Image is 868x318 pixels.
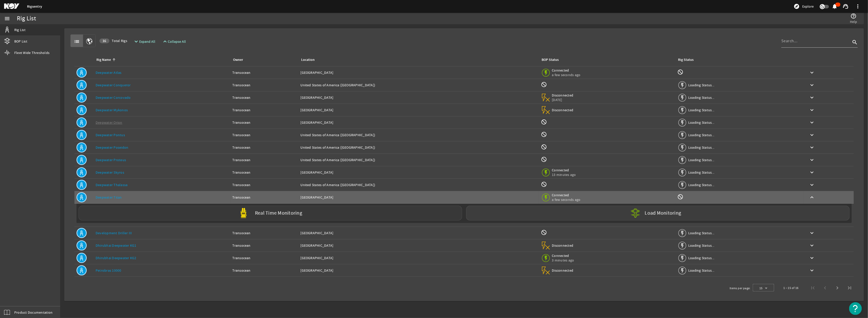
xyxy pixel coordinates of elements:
mat-icon: expand_more [133,38,137,45]
span: Loading Status... [688,120,714,125]
button: Expand All [131,37,157,46]
span: Rig List [14,27,25,32]
mat-icon: keyboard_arrow_down [809,82,815,88]
div: Transocean [232,255,296,260]
span: a few seconds ago [552,73,580,77]
div: United States of America ([GEOGRAPHIC_DATA]) [300,145,537,150]
mat-icon: BOP Monitoring not available for this rig [541,81,547,88]
div: Transocean [232,268,296,273]
span: Disconnected [552,243,573,248]
span: 3 minutes ago [552,258,574,262]
span: Loading Status... [688,145,714,150]
label: Load Monitoring [645,211,681,216]
span: Loading Status... [688,256,714,260]
a: Deepwater Mykonos [96,108,128,112]
div: Transocean [232,82,296,88]
div: Rig Status [678,57,694,63]
span: Collapse All [168,39,186,44]
a: Development Driller III [96,231,132,235]
mat-icon: BOP Monitoring not available for this rig [541,156,547,162]
a: Dhirubhai Deepwater KG2 [96,256,136,260]
mat-icon: explore [794,3,800,9]
img: Yellowpod.svg [238,208,249,218]
mat-icon: keyboard_arrow_up [809,194,815,200]
button: more_vert [852,0,864,12]
a: Deepwater Orion [96,120,122,125]
span: Loading Status... [688,183,714,187]
span: Connected [552,68,580,73]
mat-icon: support_agent [843,3,849,9]
span: Disconnected [552,93,573,98]
mat-icon: keyboard_arrow_down [809,107,815,113]
div: [GEOGRAPHIC_DATA] [300,120,537,125]
span: Total Rigs [99,38,127,43]
div: [GEOGRAPHIC_DATA] [300,170,537,175]
div: [GEOGRAPHIC_DATA] [300,70,537,75]
div: Transocean [232,170,296,175]
span: Loading Status... [688,231,714,235]
mat-icon: keyboard_arrow_down [809,255,815,261]
div: Items per page: [730,286,751,291]
input: Search... [781,38,851,44]
span: Loading Status... [688,243,714,248]
span: Connected [552,253,574,258]
label: Real Time Monitoring [255,211,302,216]
mat-icon: keyboard_arrow_down [809,70,815,76]
mat-icon: keyboard_arrow_down [809,267,815,273]
a: Deepwater Conqueror [96,83,131,87]
div: Rig Name [96,57,226,63]
a: Deepwater Pontus [96,133,125,137]
span: BOP List [14,39,27,44]
a: Deepwater Atlas [96,70,122,75]
i: search [852,39,858,45]
button: Open Resource Center [849,302,862,315]
mat-icon: keyboard_arrow_down [809,230,815,236]
mat-icon: menu [4,16,10,22]
span: 13 minutes ago [552,172,576,177]
div: BOP Status [542,57,559,63]
mat-icon: keyboard_arrow_down [809,157,815,163]
span: Loading Status... [688,83,714,87]
mat-icon: BOP Monitoring not available for this rig [541,229,547,236]
mat-icon: help_outline [851,13,857,19]
span: Loading Status... [688,133,714,137]
div: Rig Name [96,57,111,63]
span: Loading Status... [688,170,714,175]
span: Loading Status... [688,108,714,112]
mat-icon: keyboard_arrow_down [809,119,815,126]
mat-icon: list [74,38,80,45]
div: Transocean [232,145,296,150]
button: Next page [831,282,844,294]
span: Disconnected [552,268,573,273]
div: Transocean [232,120,296,125]
mat-icon: Rig Monitoring not available for this rig [677,69,683,75]
div: Owner [232,57,294,63]
span: Loading Status... [688,158,714,162]
span: Fleet Wide Thresholds [14,50,49,55]
div: Transocean [232,70,296,75]
button: Last page [844,282,856,294]
div: 16 [99,38,109,43]
span: [DATE] [552,98,573,102]
a: Deepwater Poseidon [96,145,129,150]
mat-icon: keyboard_arrow_down [809,169,815,175]
div: United States of America ([GEOGRAPHIC_DATA]) [300,82,537,88]
div: Transocean [232,107,296,113]
span: Product Documentation [14,310,53,315]
span: Help [850,19,857,24]
a: Deepwater Proteus [96,158,126,162]
span: Connected [552,168,576,172]
div: Location [300,57,535,63]
span: Loading Status... [688,95,714,100]
div: Transocean [232,132,296,137]
div: [GEOGRAPHIC_DATA] [300,195,537,200]
div: Owner [233,57,243,63]
div: Transocean [232,95,296,100]
div: United States of America ([GEOGRAPHIC_DATA]) [300,132,537,137]
div: Location [301,57,315,63]
div: Transocean [232,182,296,187]
a: Deepwater Thalassa [96,183,128,187]
a: Load Monitoring [464,206,852,220]
div: [GEOGRAPHIC_DATA] [300,107,537,113]
div: [GEOGRAPHIC_DATA] [300,268,537,273]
